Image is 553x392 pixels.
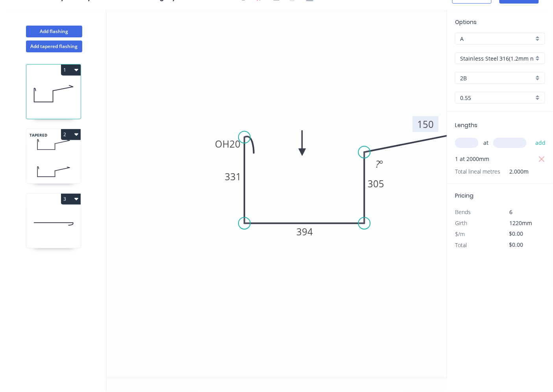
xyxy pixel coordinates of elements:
input: Thickness [460,94,534,102]
tspan: 394 [296,225,313,238]
button: Add tapered flashing [26,41,82,52]
button: 2 [61,129,81,140]
span: Total [455,241,467,249]
span: at [483,137,488,148]
span: Girth [455,219,467,227]
button: 3 [61,194,81,205]
span: 1220mm [510,219,533,227]
tspan: 331 [225,170,241,183]
tspan: OH [215,137,229,150]
tspan: 20 [229,137,240,150]
input: Material [460,54,534,63]
svg: 0 [106,10,447,378]
span: Pricing [455,192,473,200]
span: Total lineal metres [455,166,500,177]
tspan: 150 [418,118,434,131]
span: 1 at 2000mm [455,153,489,165]
span: Lengths [455,121,477,129]
tspan: º [379,158,383,171]
button: Add flashing [26,26,82,37]
span: Options [455,18,477,26]
input: Price level [460,35,534,43]
span: 2.000m [500,166,529,177]
span: $/m [455,230,465,238]
button: add [531,136,550,150]
tspan: ? [375,158,380,171]
input: Colour [460,74,534,82]
span: 6 [510,208,513,216]
tspan: 305 [368,178,385,190]
button: 1 [61,65,81,76]
span: Bends [455,208,471,216]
